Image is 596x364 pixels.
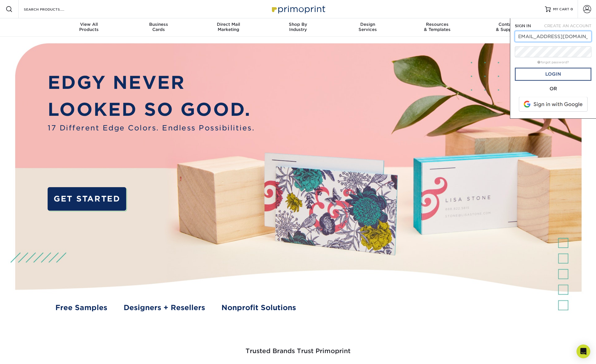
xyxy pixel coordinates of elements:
div: Services [333,22,402,32]
span: View All [54,22,124,27]
a: Free Samples [55,302,107,313]
div: Marketing [194,22,263,32]
div: Industry [263,22,333,32]
h3: Trusted Brands Trust Primoprint [130,334,466,362]
div: Products [54,22,124,32]
span: Direct Mail [194,22,263,27]
a: Designers + Resellers [124,302,205,313]
span: CREATE AN ACCOUNT [544,24,591,28]
span: 17 Different Edge Colors. Endless Possibilities. [48,123,255,133]
a: Login [515,68,591,81]
div: OR [515,85,591,92]
a: GET STARTED [48,187,126,211]
span: Resources [402,22,472,27]
a: Resources& Templates [402,18,472,37]
a: Direct MailMarketing [194,18,263,37]
div: & Support [472,22,542,32]
p: EDGY NEVER [48,69,255,96]
a: Contact& Support [472,18,542,37]
p: LOOKED SO GOOD. [48,96,255,123]
input: Email [515,31,591,42]
a: View AllProducts [54,18,124,37]
div: Cards [124,22,194,32]
a: BusinessCards [124,18,194,37]
a: Shop ByIndustry [263,18,333,37]
span: Shop By [263,22,333,27]
span: MY CART [553,7,569,12]
div: & Templates [402,22,472,32]
span: Business [124,22,194,27]
a: forgot password? [537,60,569,64]
span: SIGN IN [515,24,531,28]
a: Nonprofit Solutions [221,302,296,313]
span: Contact [472,22,542,27]
div: Open Intercom Messenger [576,345,590,358]
span: 0 [570,7,573,11]
img: Primoprint [269,3,327,15]
a: DesignServices [333,18,402,37]
input: SEARCH PRODUCTS..... [23,6,79,13]
span: Design [333,22,402,27]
